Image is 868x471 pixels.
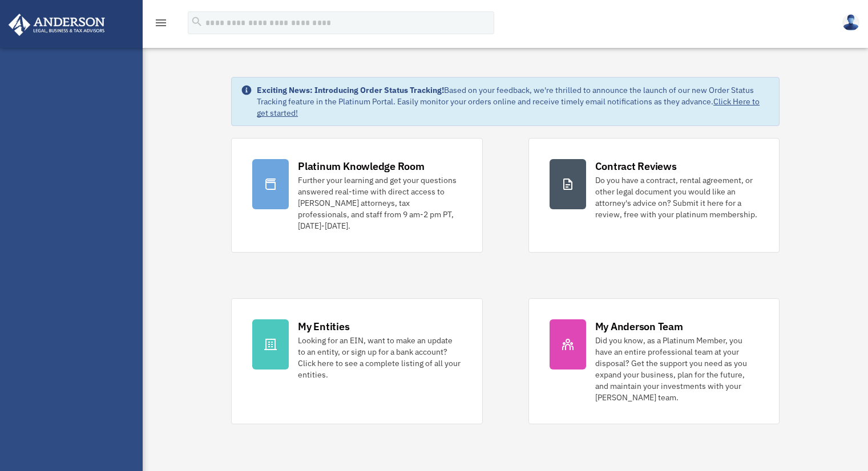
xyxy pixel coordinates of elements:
[191,15,203,28] i: search
[298,159,425,173] div: Platinum Knowledge Room
[257,96,760,118] a: Click Here to get started!
[298,335,461,380] div: Looking for an EIN, want to make an update to an entity, or sign up for a bank account? Click her...
[257,84,770,119] div: Based on your feedback, we're thrilled to announce the launch of our new Order Status Tracking fe...
[528,138,780,253] a: Contract Reviews Do you have a contract, rental agreement, or other legal document you would like...
[154,20,168,30] a: menu
[298,319,349,334] div: My Entities
[595,335,758,403] div: Did you know, as a Platinum Member, you have an entire professional team at your disposal? Get th...
[595,174,758,220] div: Do you have a contract, rental agreement, or other legal document you would like an attorney's ad...
[5,14,108,36] img: Anderson Advisors Platinum Portal
[231,298,482,424] a: My Entities Looking for an EIN, want to make an update to an entity, or sign up for a bank accoun...
[528,298,780,424] a: My Anderson Team Did you know, as a Platinum Member, you have an entire professional team at your...
[298,174,461,232] div: Further your learning and get your questions answered real-time with direct access to [PERSON_NAM...
[154,16,168,30] i: menu
[595,319,683,334] div: My Anderson Team
[257,85,444,95] strong: Exciting News: Introducing Order Status Tracking!
[842,14,859,31] img: User Pic
[595,159,677,173] div: Contract Reviews
[231,138,482,253] a: Platinum Knowledge Room Further your learning and get your questions answered real-time with dire...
